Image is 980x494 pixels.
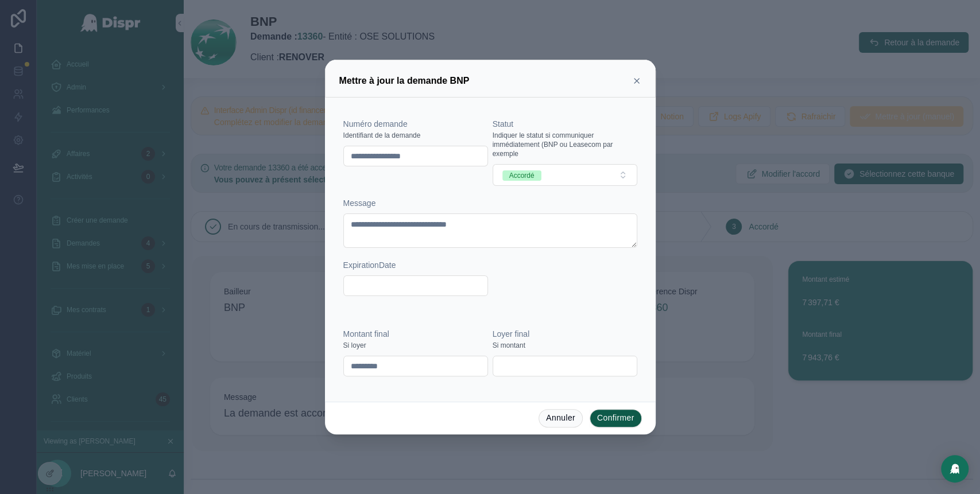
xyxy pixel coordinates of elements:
span: Statut [493,119,514,129]
button: Confirmer [590,409,642,427]
div: Open Intercom Messenger [941,455,969,483]
span: Numéro demande [343,119,408,129]
span: Montant final [343,329,389,339]
span: Si loyer [343,341,366,350]
span: Message [343,199,376,208]
h3: Mettre à jour la demande BNP [339,74,470,88]
span: Si montant [493,341,525,350]
div: Accordé [509,170,534,181]
button: Annuler [539,409,583,427]
span: Indiquer le statut si communiquer immédiatement (BNP ou Leasecom par exemple [493,131,637,158]
button: Select Button [493,164,637,186]
span: ExpirationDate [343,260,396,270]
span: Loyer final [493,329,530,339]
span: Identifiant de la demande [343,131,421,140]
